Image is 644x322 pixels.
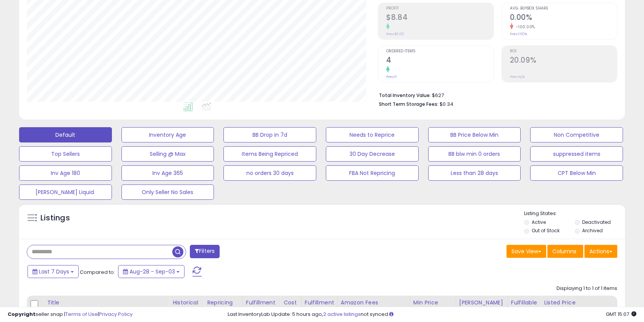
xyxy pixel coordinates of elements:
button: FBA Not Repricing [326,165,419,181]
div: Title [47,299,166,307]
h2: $8.84 [386,13,493,23]
div: Displaying 1 to 1 of 1 items [557,285,617,292]
span: Profit [386,6,493,11]
label: Archived [582,227,603,234]
button: Top Sellers [19,146,112,162]
h5: Listings [40,213,70,223]
button: Inv Age 365 [121,165,214,181]
button: BB Price Below Min [428,127,521,142]
span: Last 7 Days [39,268,69,275]
a: Terms of Use [65,311,98,318]
span: $0.34 [440,100,453,108]
span: Compared to: [80,269,115,276]
button: BB Drop in 7d [223,127,316,142]
p: Listing States: [524,210,625,217]
div: [PERSON_NAME] [459,299,505,307]
a: Privacy Policy [99,311,133,318]
button: Default [19,127,112,142]
button: [PERSON_NAME] Liquid. [19,184,112,200]
label: Out of Stock [532,227,560,234]
small: -100.00% [513,24,535,30]
small: Prev: N/A [510,74,525,79]
a: 2 active listings [323,311,361,318]
button: Columns [547,245,583,258]
div: Repricing [207,299,239,307]
div: Fulfillment Cost [305,299,334,315]
span: Ordered Items [386,49,493,53]
span: Avg. Buybox Share [510,6,617,11]
button: Only Seller No Sales [121,184,214,200]
div: Fulfillment [246,299,277,307]
div: Cost [283,299,298,307]
button: Inv Age 180 [19,165,112,181]
li: $627 [379,90,612,99]
span: Aug-28 - Sep-03 [129,268,175,275]
button: Items Being Repriced [223,146,316,162]
button: 30 Day Decrease [326,146,419,162]
button: Filters [190,245,220,258]
div: seller snap | | [8,311,133,318]
div: Min Price [413,299,453,307]
div: Ship Price [616,299,632,315]
button: Aug-28 - Sep-03 [118,265,184,278]
label: Deactivated [582,219,611,225]
button: BB blw min 0 orders [428,146,521,162]
b: Total Inventory Value: [379,92,431,99]
strong: Copyright [8,311,36,318]
div: Fulfillable Quantity [511,299,537,315]
button: Needs to Reprice [326,127,419,142]
label: Active [532,219,546,225]
small: Prev: 0 [386,74,397,79]
h2: 4 [386,56,493,66]
button: Save View [506,245,546,258]
button: Inventory Age [121,127,214,142]
h2: 0.00% [510,13,617,23]
button: CPT Below Min [530,165,623,181]
button: Less than 28 days [428,165,521,181]
button: Selling @ Max [121,146,214,162]
div: Amazon Fees [341,299,407,307]
button: Non Competitive [530,127,623,142]
span: Columns [552,248,576,255]
small: Prev: 1.00% [510,32,527,36]
button: no orders 30 days [223,165,316,181]
span: 2025-09-11 15:07 GMT [606,311,636,318]
button: suppressed items [530,146,623,162]
span: ROI [510,49,617,53]
small: Prev: $0.00 [386,32,404,36]
button: Actions [584,245,617,258]
button: Last 7 Days [28,265,79,278]
div: Last InventoryLab Update: 5 hours ago, not synced. [228,311,636,318]
b: Short Term Storage Fees: [379,101,439,107]
div: Listed Price [544,299,610,307]
h2: 20.09% [510,56,617,66]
